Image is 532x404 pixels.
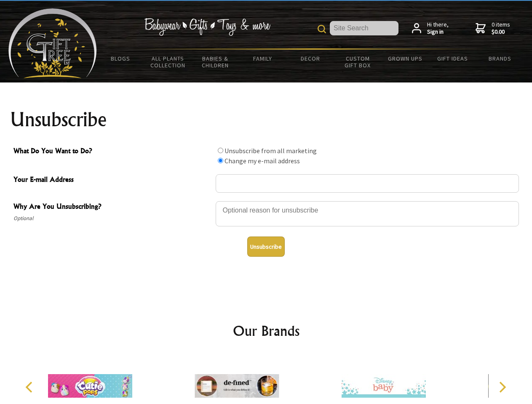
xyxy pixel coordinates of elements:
a: Grown Ups [381,50,429,67]
a: Family [239,50,287,67]
label: Change my e-mail address [225,157,300,165]
h1: Unsubscribe [10,109,522,130]
span: Optional [13,213,211,223]
input: What Do You Want to Do? [218,158,223,163]
a: All Plants Collection [144,50,192,74]
span: Why Are You Unsubscribing? [13,201,211,213]
img: Babyware - Gifts - Toys and more... [8,8,97,78]
span: Your E-mail Address [13,174,211,186]
a: Gift Ideas [429,50,476,67]
strong: Sign in [427,28,449,36]
a: Decor [286,50,334,67]
label: Unsubscribe from all marketing [225,146,317,155]
button: Unsubscribe [247,237,285,257]
button: Previous [21,378,40,396]
h2: Our Brands [17,321,516,341]
input: What Do You Want to Do? [218,148,223,153]
span: What Do You Want to Do? [13,146,211,158]
a: Hi there,Sign in [412,21,449,36]
a: 0 items$0.00 [476,21,510,36]
textarea: Why Are You Unsubscribing? [216,201,519,226]
img: product search [318,25,326,33]
input: Site Search [330,21,398,35]
input: Your E-mail Address [216,174,519,193]
span: 0 items [492,21,510,36]
a: BLOGS [97,50,144,67]
strong: $0.00 [492,28,510,36]
a: Custom Gift Box [334,50,382,74]
span: Hi there, [427,21,449,36]
a: Babies & Children [192,50,239,74]
img: Babywear - Gifts - Toys & more [144,18,270,36]
a: Brands [476,50,524,67]
button: Next [493,378,511,396]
